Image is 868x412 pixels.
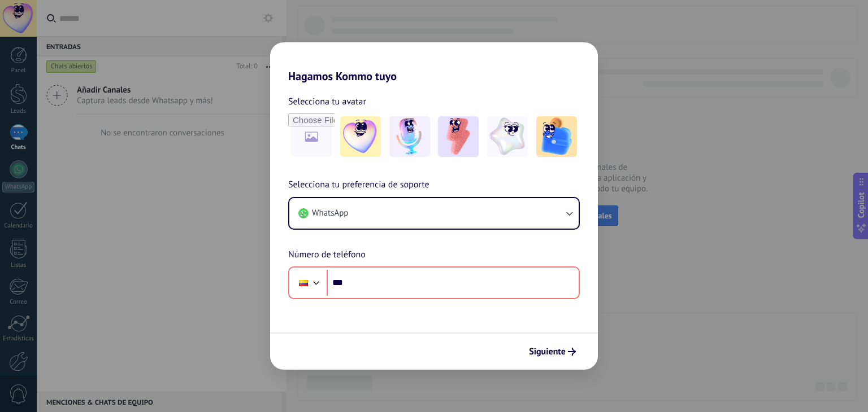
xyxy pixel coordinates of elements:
button: WhatsApp [289,198,579,229]
span: WhatsApp [312,208,348,219]
img: -3.jpeg [438,116,479,157]
span: Número de teléfono [288,248,366,262]
button: Siguiente [524,342,581,361]
span: Selecciona tu avatar [288,94,366,109]
img: -1.jpeg [340,116,381,157]
div: Colombia: + 57 [293,271,314,295]
img: -5.jpeg [536,116,577,157]
img: -4.jpeg [487,116,528,157]
span: Siguiente [529,348,566,356]
img: -2.jpeg [389,116,430,157]
span: Selecciona tu preferencia de soporte [288,178,429,192]
h2: Hagamos Kommo tuyo [270,42,598,83]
